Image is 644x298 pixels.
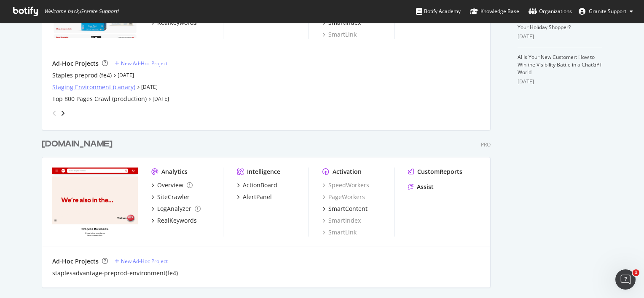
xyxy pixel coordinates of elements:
[157,216,197,225] div: RealKeywords
[615,269,636,290] iframe: Intercom live chat
[243,181,277,189] div: ActionBoard
[157,205,191,213] div: LogAnalyzer
[333,168,362,176] div: Activation
[52,59,99,68] div: Ad-Hoc Projects
[161,168,188,176] div: Analytics
[518,53,602,76] a: AI Is Your New Customer: How to Win the Visibility Battle in a ChatGPT World
[322,216,361,225] a: SmartIndex
[44,8,118,15] span: Welcome back, Granite Support !
[52,95,147,103] a: Top 800 Pages Crawl (production)
[42,138,116,150] a: [DOMAIN_NAME]
[52,83,135,91] a: Staging Environment (canary)
[115,258,168,265] a: New Ad-Hoc Project
[52,257,99,266] div: Ad-Hoc Projects
[153,95,169,102] a: [DATE]
[52,71,112,80] a: Staples preprod (fe4)
[118,72,134,79] a: [DATE]
[49,106,60,120] div: angle-left
[60,109,66,117] div: angle-right
[417,168,462,176] div: CustomReports
[157,193,190,201] div: SiteCrawler
[518,16,594,31] a: What Happens When ChatGPT Is Your Holiday Shopper?
[151,181,193,189] a: Overview
[151,216,197,225] a: RealKeywords
[141,83,158,90] a: [DATE]
[518,78,602,85] div: [DATE]
[322,181,369,189] a: SpeedWorkers
[42,138,113,150] div: [DOMAIN_NAME]
[157,181,183,189] div: Overview
[151,193,190,201] a: SiteCrawler
[121,258,168,265] div: New Ad-Hoc Project
[417,183,434,191] div: Assist
[481,141,491,148] div: Pro
[633,269,639,276] span: 1
[328,205,368,213] div: SmartContent
[322,193,365,201] a: PageWorkers
[52,168,138,236] img: staplesadvantage.com
[237,181,277,189] a: ActionBoard
[247,168,280,176] div: Intelligence
[572,5,640,18] button: Granite Support
[243,193,272,201] div: AlertPanel
[322,205,368,213] a: SmartContent
[408,168,462,176] a: CustomReports
[121,60,168,67] div: New Ad-Hoc Project
[237,193,272,201] a: AlertPanel
[416,7,461,16] div: Botify Academy
[589,8,626,15] span: Granite Support
[151,205,201,213] a: LogAnalyzer
[52,269,178,277] a: staplesadvantage-preprod-environment(fe4)
[322,228,357,237] a: SmartLink
[322,30,357,39] a: SmartLink
[518,33,602,40] div: [DATE]
[470,7,519,16] div: Knowledge Base
[529,7,572,16] div: Organizations
[408,183,434,191] a: Assist
[115,60,168,67] a: New Ad-Hoc Project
